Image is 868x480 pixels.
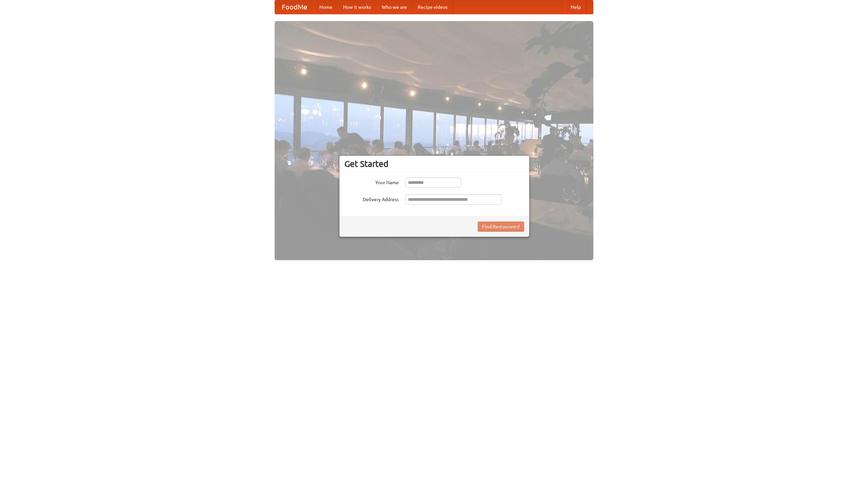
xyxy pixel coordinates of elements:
label: Your Name [344,177,399,186]
a: Who we are [376,0,412,14]
a: Home [314,0,338,14]
a: How it works [338,0,376,14]
label: Delivery Address [344,194,399,203]
h3: Get Started [344,159,524,169]
a: FoodMe [275,0,314,14]
button: Find Restaurants! [478,222,524,232]
a: Recipe videos [412,0,453,14]
a: Help [565,0,586,14]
